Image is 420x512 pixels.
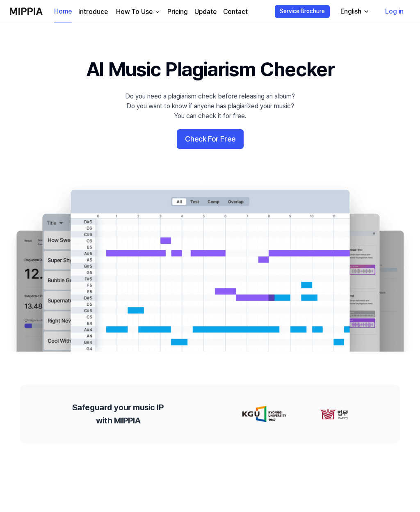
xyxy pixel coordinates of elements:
[72,401,164,427] h2: Safeguard your music IP with MIPPIA
[275,5,330,18] button: Service Brochure
[339,7,363,16] div: English
[334,3,374,20] button: English
[86,56,334,83] h1: AI Music Plagiarism Checker
[125,91,295,121] div: Do you need a plagiarism check before releasing an album? Do you want to know if anyone has plagi...
[167,7,188,17] a: Pricing
[177,129,244,149] button: Check For Free
[242,406,286,422] img: partner-logo-0
[194,7,217,17] a: Update
[78,7,108,17] a: Introduce
[319,406,390,422] img: partner-logo-1
[54,0,72,23] a: Home
[223,7,248,17] a: Contact
[114,7,154,17] div: How To Use
[114,7,161,17] button: How To Use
